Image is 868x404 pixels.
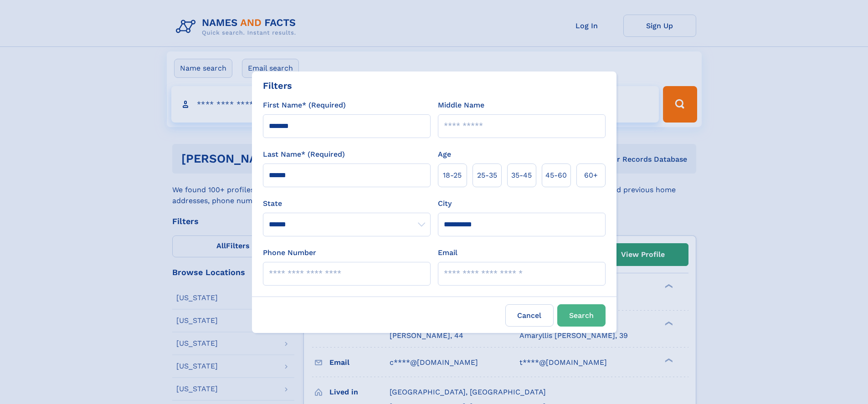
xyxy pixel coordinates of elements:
span: 35‑45 [511,170,532,181]
label: City [438,198,452,209]
label: Last Name* (Required) [263,149,345,160]
span: 25‑35 [477,170,497,181]
label: Age [438,149,451,160]
label: Email [438,247,457,258]
span: 45‑60 [545,170,567,181]
button: Search [557,304,606,327]
div: Filters [263,79,292,92]
label: Cancel [505,304,554,327]
span: 60+ [584,170,598,181]
label: First Name* (Required) [263,100,346,111]
label: State [263,198,431,209]
label: Middle Name [438,100,484,111]
label: Phone Number [263,247,316,258]
span: 18‑25 [443,170,462,181]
